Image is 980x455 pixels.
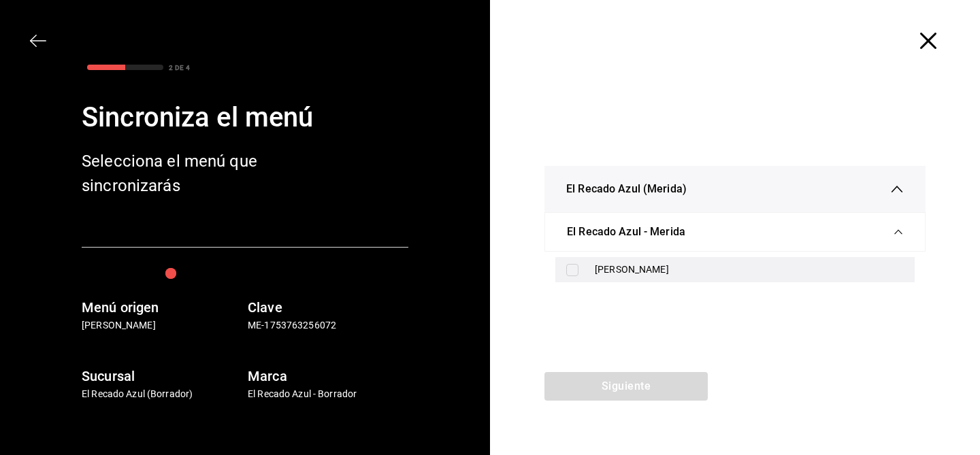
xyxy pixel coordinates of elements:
[595,263,904,277] div: [PERSON_NAME]
[82,297,242,318] h6: Menú origen
[566,181,687,197] span: El Recado Azul (Merida)
[248,297,408,318] h6: Clave
[82,365,242,387] h6: Sucursal
[82,318,242,333] p: [PERSON_NAME]
[248,387,408,401] p: El Recado Azul - Borrador
[567,224,685,240] span: El Recado Azul - Merida
[82,97,408,138] div: Sincroniza el menú
[248,318,408,333] p: ME-1753763256072
[82,387,242,401] p: El Recado Azul (Borrador)
[169,63,190,73] div: 2 DE 4
[82,149,299,198] div: Selecciona el menú que sincronizarás
[248,365,408,387] h6: Marca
